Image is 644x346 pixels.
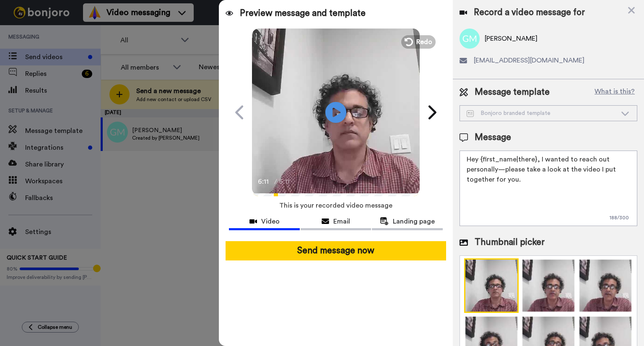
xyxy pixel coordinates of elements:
[578,258,633,313] img: 9k=
[279,177,293,187] span: 6:11
[474,55,584,65] span: [EMAIL_ADDRESS][DOMAIN_NAME]
[226,241,446,260] button: Send message now
[258,177,273,187] span: 6:11
[393,216,435,226] span: Landing page
[467,109,617,117] div: Bonjoro branded template
[261,216,280,226] span: Video
[279,196,392,215] span: This is your recorded video message
[460,151,637,226] textarea: Hey {first_name|there}, I wanted to reach out personally—please take a look at the video I put to...
[475,86,550,99] span: Message template
[467,110,474,117] img: Message-temps.svg
[274,177,277,187] span: /
[592,86,637,99] button: What is this?
[521,258,576,313] img: 9k=
[475,236,545,249] span: Thumbnail picker
[333,216,350,226] span: Email
[464,258,519,313] img: 2Q==
[475,131,511,144] span: Message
